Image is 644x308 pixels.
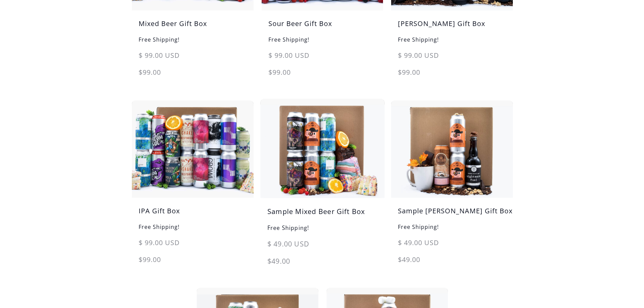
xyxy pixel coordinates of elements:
[132,100,254,271] a: IPA Gift BoxFree Shipping!$ 99.00 USD$99.00
[132,206,254,223] h5: IPA Gift Box
[391,238,513,255] div: $ 49.00 USD
[262,50,383,67] div: $ 99.00 USD
[132,50,254,67] div: $ 99.00 USD
[262,19,383,35] h5: Sour Beer Gift Box
[132,238,254,255] div: $ 99.00 USD
[260,223,384,239] h6: Free Shipping!
[132,223,254,238] h6: Free Shipping!
[391,19,513,35] h5: [PERSON_NAME] Gift Box
[391,255,513,271] div: $49.00
[132,19,254,35] h5: Mixed Beer Gift Box
[391,206,513,223] h5: Sample [PERSON_NAME] Gift Box
[391,35,513,50] h6: Free Shipping!
[132,35,254,50] h6: Free Shipping!
[262,67,383,84] div: $99.00
[260,99,384,273] a: Sample Mixed Beer Gift BoxFree Shipping!$ 49.00 USD$49.00
[132,255,254,271] div: $99.00
[391,100,513,271] a: Sample [PERSON_NAME] Gift BoxFree Shipping!$ 49.00 USD$49.00
[260,206,384,223] h5: Sample Mixed Beer Gift Box
[260,256,384,273] div: $49.00
[391,67,513,84] div: $99.00
[132,67,254,84] div: $99.00
[260,239,384,256] div: $ 49.00 USD
[262,35,383,50] h6: Free Shipping!
[391,50,513,67] div: $ 99.00 USD
[391,223,513,238] h6: Free Shipping!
